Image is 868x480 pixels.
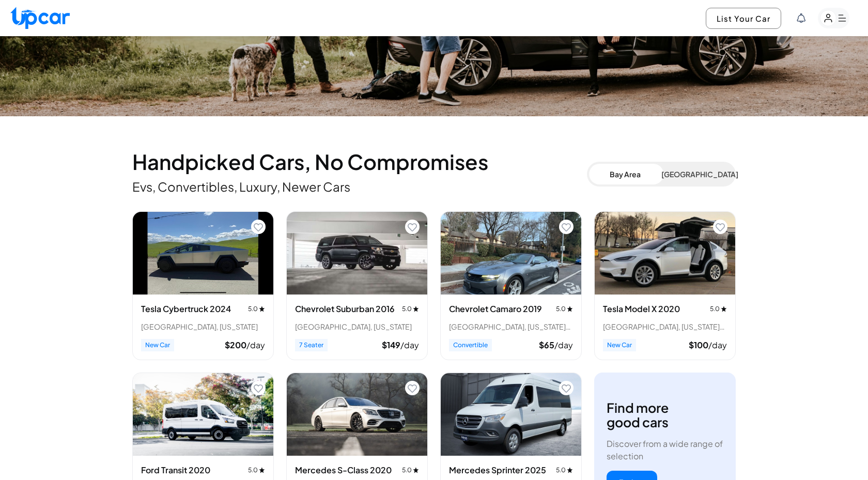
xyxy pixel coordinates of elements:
[603,339,636,351] span: New Car
[554,339,573,350] span: /day
[567,306,573,312] img: star
[286,211,428,360] div: View details for Chevrolet Suburban 2016
[689,339,708,350] span: $ 100
[607,438,723,462] p: Discover from a wide range of selection
[441,212,581,295] img: Chevrolet Camaro 2019
[603,303,680,315] h3: Tesla Model X 2020
[556,466,573,474] span: 5.0
[721,306,727,312] img: star
[295,303,395,315] h3: Chevrolet Suburban 2016
[225,339,246,350] span: $ 200
[405,381,420,395] button: Add to favorites
[141,321,265,332] div: [GEOGRAPHIC_DATA], [US_STATE]
[603,321,727,332] div: [GEOGRAPHIC_DATA], [US_STATE] • 1 trips
[559,381,574,395] button: Add to favorites
[295,339,328,351] span: 7 Seater
[400,339,419,350] span: /day
[710,305,727,313] span: 5.0
[440,211,582,360] div: View details for Chevrolet Camaro 2019
[589,164,661,184] button: Bay Area
[441,373,581,456] img: Mercedes Sprinter 2025
[559,220,574,234] button: Add to favorites
[132,153,587,170] h2: Handpicked Cars, No Compromises
[141,303,231,315] h3: Tesla Cybertruck 2024
[132,211,274,360] div: View details for Tesla Cybertruck 2024
[706,8,781,29] button: List Your Car
[708,339,727,350] span: /day
[405,220,420,234] button: Add to favorites
[259,306,265,312] img: star
[567,467,573,473] img: star
[449,321,573,332] div: [GEOGRAPHIC_DATA], [US_STATE] • 2 trips
[449,303,542,315] h3: Chevrolet Camaro 2019
[10,7,70,29] img: Upcar Logo
[248,305,265,313] span: 5.0
[713,220,727,234] button: Add to favorites
[132,178,587,195] p: Evs, Convertibles, Luxury, Newer Cars
[556,305,573,313] span: 5.0
[382,339,400,350] span: $ 149
[449,464,546,476] h3: Mercedes Sprinter 2025
[248,466,265,474] span: 5.0
[251,220,266,234] button: Add to favorites
[413,467,419,473] img: star
[402,305,419,313] span: 5.0
[607,400,669,429] h3: Find more good cars
[595,212,735,295] img: Tesla Model X 2020
[449,339,492,351] span: Convertible
[539,339,554,350] span: $ 65
[251,381,266,395] button: Add to favorites
[141,339,174,351] span: New Car
[133,373,273,456] img: Ford Transit 2020
[295,321,419,332] div: [GEOGRAPHIC_DATA], [US_STATE]
[402,466,419,474] span: 5.0
[661,164,734,184] button: [GEOGRAPHIC_DATA]
[141,464,210,476] h3: Ford Transit 2020
[594,211,736,360] div: View details for Tesla Model X 2020
[287,212,427,295] img: Chevrolet Suburban 2016
[295,464,392,476] h3: Mercedes S-Class 2020
[259,467,265,473] img: star
[287,373,427,456] img: Mercedes S-Class 2020
[413,306,419,312] img: star
[133,212,273,295] img: Tesla Cybertruck 2024
[246,339,265,350] span: /day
